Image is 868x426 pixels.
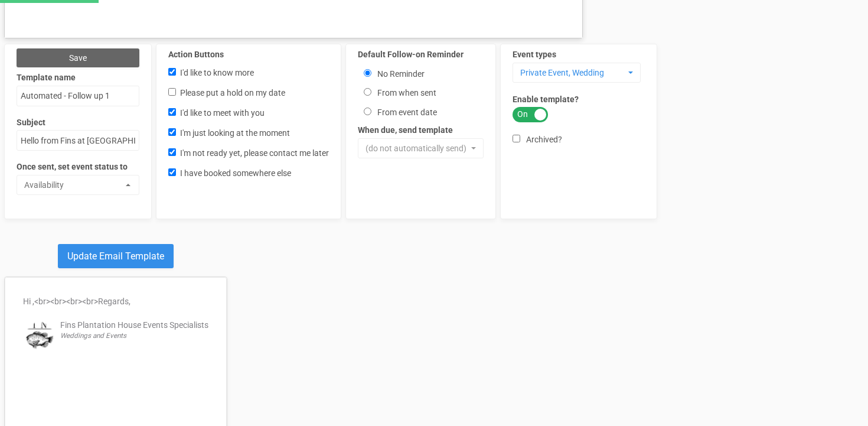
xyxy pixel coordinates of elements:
[364,108,371,115] input: From event date
[168,83,329,103] label: Please put a hold on my date
[358,44,484,63] label: Default Follow-on Reminder
[58,244,174,268] a: Update Email Template
[358,82,484,101] label: From when sent
[358,101,484,121] label: From event date
[513,63,641,83] button: Private Event, Wedding
[168,88,176,96] input: Please put a hold on my date
[168,103,329,123] label: I'd like to meet with you
[168,68,176,76] input: I'd like to know more
[168,108,176,116] input: I'd like to meet with you
[23,319,56,352] img: data.png
[168,163,329,183] label: I have booked somewhere else
[60,331,126,340] i: Weddings and Events
[520,67,625,79] span: Private Event, Wedding
[364,69,371,77] input: No Reminder
[168,148,176,156] input: I'm not ready yet, please contact me later
[24,179,124,191] span: Availability
[17,175,139,195] button: Availability
[513,135,520,142] input: Archived?
[513,89,579,108] label: Enable template?
[17,112,139,131] label: Subject
[17,48,139,67] button: Save
[358,63,484,82] label: No Reminder
[17,67,139,86] label: Template name
[513,128,562,148] label: Archived?
[358,138,484,158] button: (do not automatically send)
[168,123,329,143] label: I'm just looking at the moment
[168,63,329,83] label: I'd like to know more
[168,168,176,176] input: I have booked somewhere else
[60,319,208,331] div: Fins Plantation House Events Specialists
[513,44,641,63] label: Event types
[366,142,468,154] span: (do not automatically send)
[168,143,329,163] label: I'm not ready yet, please contact me later
[17,157,139,175] label: Once sent, set event status to
[23,295,208,307] div: Hi ,<br><br><br><br>Regards,
[69,53,87,63] span: Save
[168,44,329,63] label: Action Buttons
[358,120,484,138] label: When due, send template
[168,128,176,136] input: I'm just looking at the moment
[364,88,371,96] input: From when sent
